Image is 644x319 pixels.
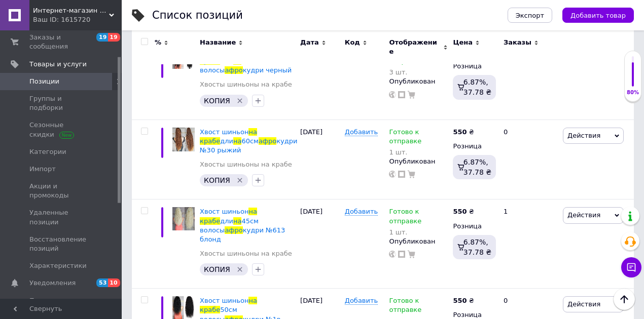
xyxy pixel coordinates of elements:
[562,8,634,23] button: Добавить товар
[225,226,242,234] span: афро
[200,38,236,47] span: Название
[200,160,292,169] a: Хвосты шиньоны на крабе
[29,208,94,226] span: Удаленные позиции
[453,128,474,137] div: ₴
[152,10,243,21] div: Список позиций
[29,60,87,69] span: Товары и услуги
[614,289,635,310] button: Наверх
[29,121,94,139] span: Сезонные скидки
[204,97,230,105] span: КОПИЯ
[220,137,233,145] span: дли
[567,211,600,219] span: Действия
[233,217,241,225] span: на
[625,89,641,96] div: 80%
[200,80,292,89] a: Хвосты шиньоны на крабе
[259,137,276,145] span: афро
[389,128,421,148] span: Готово к отправке
[29,165,56,174] span: Импорт
[298,119,342,200] div: [DATE]
[233,137,241,145] span: на
[567,132,600,139] span: Действия
[453,207,474,216] div: ₴
[389,297,421,316] span: Готово к отправке
[516,12,544,19] span: Экспорт
[243,66,292,74] span: кудри черный
[497,39,560,119] div: 0
[172,128,195,151] img: Хвост шиньон на крабе длина 60см афрокудри №30 рыжий
[225,66,242,74] span: афро
[155,38,161,47] span: %
[497,200,560,289] div: 1
[29,182,94,200] span: Акции и промокоды
[248,297,257,304] span: на
[29,147,66,156] span: Категории
[389,157,448,166] div: Опубликован
[389,208,421,227] span: Готово к отправке
[200,306,220,313] span: крабе
[567,300,600,308] span: Действия
[345,208,378,216] span: Добавить
[96,278,108,287] span: 53
[621,257,641,277] button: Чат с покупателем
[453,62,495,71] div: Розница
[200,297,248,304] span: Хвост шиньон
[497,119,560,200] div: 0
[29,33,94,51] span: Заказы и сообщения
[29,296,94,314] span: Показатели работы компании
[504,38,531,47] span: Заказы
[453,142,495,151] div: Розница
[248,128,257,136] span: на
[236,97,244,105] svg: Удалить метку
[508,8,552,23] button: Экспорт
[453,208,467,215] b: 550
[200,226,285,243] span: кудри №613 блонд
[248,208,257,215] span: на
[29,261,87,270] span: Характеристики
[200,208,285,243] a: Хвост шиньоннакрабедлина45см волосыафрокудри №613 блонд
[108,278,120,287] span: 10
[29,77,59,86] span: Позиции
[204,176,230,184] span: КОПИЯ
[389,38,441,56] span: Отображение
[389,68,448,76] div: 3 шт.
[463,238,491,256] span: 6.87%, 37.78 ₴
[172,296,195,319] img: Хвост шиньон на крабе 50см волосы афрокудри №1в черный (светлый черный)
[236,176,244,184] svg: Удалить метку
[108,33,120,42] span: 19
[200,217,259,234] span: 45см волосы
[298,200,342,289] div: [DATE]
[345,297,378,305] span: Добавить
[389,148,448,156] div: 1 шт.
[33,15,122,24] div: Ваш ID: 1615720
[463,78,491,96] span: 6.87%, 37.78 ₴
[570,12,626,19] span: Добавить товар
[453,222,495,231] div: Розница
[200,128,248,136] span: Хвост шиньон
[389,237,448,246] div: Опубликован
[96,33,108,42] span: 19
[200,128,297,154] a: Хвост шиньоннакрабедлина60смафрокудри №30 рыжий
[204,265,230,273] span: КОПИЯ
[453,38,473,47] span: Цена
[241,137,259,145] span: 60см
[220,217,233,225] span: дли
[29,235,94,253] span: Восстановление позиций
[463,158,491,176] span: 6.87%, 37.78 ₴
[200,217,220,225] span: крабе
[33,6,109,15] span: Интернет-магазин "Мир волос"
[389,77,448,86] div: Опубликован
[236,265,244,273] svg: Удалить метку
[200,208,248,215] span: Хвост шиньон
[300,38,319,47] span: Дата
[298,39,342,119] div: [DATE]
[29,94,94,112] span: Группы и подборки
[200,137,297,154] span: кудри №30 рыжий
[200,137,220,145] span: крабе
[453,296,474,305] div: ₴
[172,207,195,230] img: Хвост шиньон на крабе длина 45см волосы афрокудри №613 блонд
[453,297,467,304] b: 550
[453,128,467,136] b: 550
[345,38,360,47] span: Код
[389,228,448,236] div: 1 шт.
[345,128,378,136] span: Добавить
